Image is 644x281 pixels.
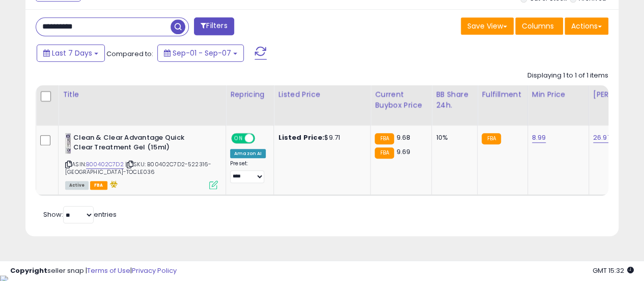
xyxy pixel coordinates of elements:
[397,133,411,142] span: 9.68
[482,89,523,100] div: Fulfillment
[375,147,394,159] small: FBA
[375,133,394,144] small: FBA
[527,71,608,81] div: Displaying 1 to 1 of 1 items
[87,266,130,275] a: Terms of Use
[436,133,469,142] div: 10%
[230,89,269,100] div: Repricing
[230,160,266,183] div: Preset:
[90,181,107,190] span: FBA
[157,44,244,62] button: Sep-01 - Sep-07
[397,147,411,157] span: 9.69
[37,44,105,62] button: Last 7 Days
[132,266,177,275] a: Privacy Policy
[73,133,197,155] b: Clean & Clear Advantage Quick Clear Treatment Gel (15ml)
[86,160,124,169] a: B00402C7D2
[532,133,546,143] a: 8.99
[532,89,584,100] div: Min Price
[593,133,611,143] a: 26.97
[232,134,245,143] span: ON
[65,133,71,154] img: 31NRYtQS-HL._SL40_.jpg
[65,160,211,175] span: | SKU: B00402C7D2-522316-[GEOGRAPHIC_DATA]-TOCLE036
[65,133,218,188] div: ASIN:
[375,89,427,111] div: Current Buybox Price
[565,17,608,35] button: Actions
[230,149,266,158] div: Amazon AI
[10,266,177,276] div: seller snap | |
[515,17,563,35] button: Columns
[107,181,118,188] i: hazardous material
[106,49,153,59] span: Compared to:
[522,21,554,31] span: Columns
[65,181,89,190] span: All listings currently available for purchase on Amazon
[43,210,117,219] span: Show: entries
[278,133,324,142] b: Listed Price:
[461,17,514,35] button: Save View
[482,133,500,144] small: FBA
[593,266,634,275] span: 2025-09-15 15:32 GMT
[173,48,231,58] span: Sep-01 - Sep-07
[52,48,92,58] span: Last 7 Days
[63,89,221,100] div: Title
[278,89,366,100] div: Listed Price
[10,266,47,275] strong: Copyright
[278,133,362,142] div: $9.71
[436,89,473,111] div: BB Share 24h.
[254,134,270,143] span: OFF
[194,17,234,35] button: Filters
